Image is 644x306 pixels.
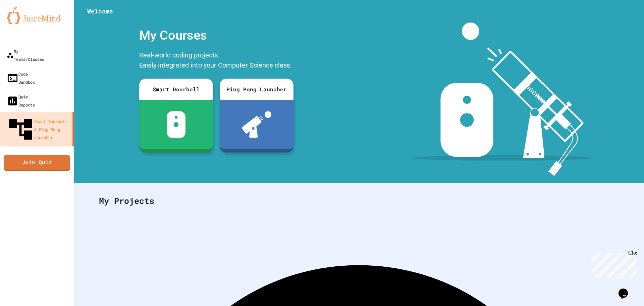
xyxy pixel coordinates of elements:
[7,116,70,143] div: Smart Doorbell & Ping Pong Launcher
[412,23,591,176] img: banner-image-my-projects.png
[7,93,35,109] div: Quiz Reports
[588,250,637,278] iframe: chat widget
[136,23,297,48] div: My Courses
[242,111,272,138] img: ppl-with-ball.png
[7,47,44,63] div: My Teams/Classes
[167,111,186,138] img: sdb-white.svg
[139,79,213,100] div: Smart Doorbell
[3,3,46,43] div: Chat with us now!Close
[7,7,67,24] img: logo-orange.svg
[220,79,293,100] div: Ping Pong Launcher
[616,279,637,299] iframe: chat widget
[4,155,70,171] a: Join Quiz
[136,48,297,74] div: Real-world coding projects. Easily integrated into your Computer Science class.
[7,70,35,86] div: Code Sandbox
[92,188,626,214] div: My Projects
